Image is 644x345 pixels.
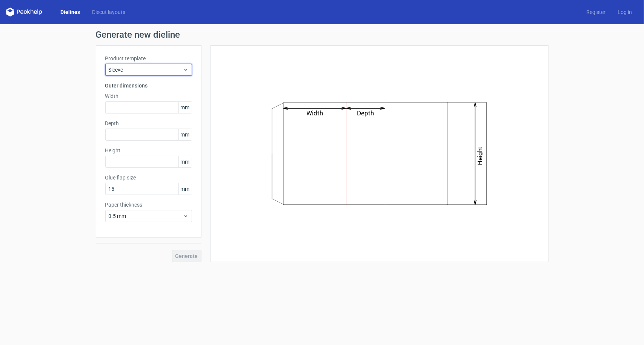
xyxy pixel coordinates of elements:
[109,66,183,74] span: Sleeve
[105,201,192,209] label: Paper thickness
[86,8,131,16] a: Diecut layouts
[96,30,549,39] h1: Generate new dieline
[105,120,192,127] label: Depth
[105,82,192,89] h3: Outer dimensions
[178,183,192,195] span: mm
[54,8,86,16] a: Dielines
[357,109,374,117] text: Depth
[580,8,612,16] a: Register
[178,102,192,113] span: mm
[612,8,638,16] a: Log in
[178,129,192,140] span: mm
[105,147,192,154] label: Height
[178,156,192,167] span: mm
[105,92,192,100] label: Width
[476,147,484,166] text: Height
[306,109,323,117] text: Width
[105,55,192,62] label: Product template
[109,212,183,220] span: 0.5 mm
[105,174,192,181] label: Glue flap size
